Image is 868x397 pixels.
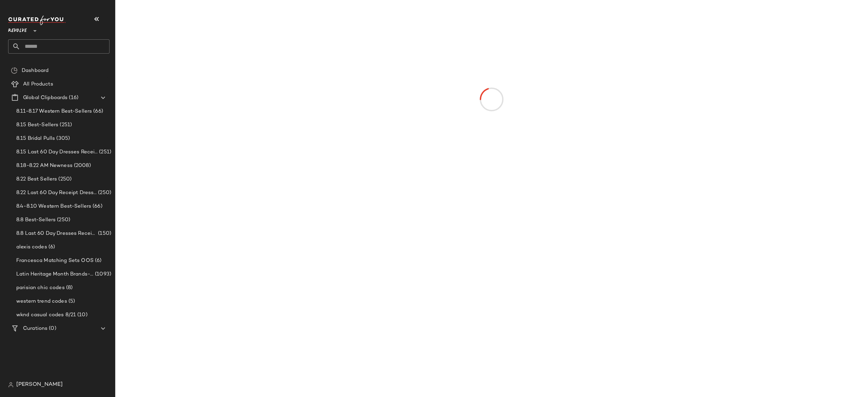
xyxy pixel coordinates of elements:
span: (8) [65,284,73,292]
span: parisian chic codes [16,284,65,292]
span: 8.8 Last 60 Day Dresses Receipts Best-Sellers [16,230,97,238]
span: (305) [55,135,70,143]
span: wknd casual codes 8/21 [16,311,76,319]
span: 8.22 Best Sellers [16,175,57,183]
span: 8.11-8.17 Western Best-Sellers [16,108,92,115]
span: Francesca Matching Sets OOS [16,257,94,265]
span: (10) [76,311,87,319]
span: (66) [91,203,102,210]
span: Global Clipboards [23,94,67,102]
span: 8.4-8.10 Western Best-Sellers [16,203,91,210]
span: [PERSON_NAME] [16,381,63,389]
span: (251) [98,148,111,156]
span: 8.15 Last 60 Day Dresses Receipt [16,148,98,156]
span: (250) [56,216,70,224]
span: (251) [58,121,72,129]
span: (250) [57,175,72,183]
span: Dashboard [22,67,48,75]
span: (6) [94,257,101,265]
img: svg%3e [8,382,14,387]
span: 8.22 Last 60 Day Receipt Dresses [16,189,97,197]
span: All Products [23,80,53,88]
span: 8.18-8.22 AM Newness [16,162,73,170]
span: (1093) [94,270,111,278]
span: western trend codes [16,298,67,305]
span: (66) [92,108,103,115]
span: Curations [23,325,47,333]
span: (150) [97,230,111,238]
span: 8.15 Bridal Pulls [16,135,55,143]
span: Revolve [8,23,27,35]
span: 8.8 Best-Sellers [16,216,56,224]
span: (2008) [73,162,91,170]
img: cfy_white_logo.C9jOOHJF.svg [8,16,66,25]
span: (16) [67,94,78,102]
span: alexis codes [16,243,47,251]
img: svg%3e [11,67,18,74]
span: (5) [67,298,75,305]
span: (250) [97,189,111,197]
span: 8.15 Best-Sellers [16,121,58,129]
span: (0) [47,325,56,333]
span: (6) [47,243,55,251]
span: Latin Heritage Month Brands- DO NOT DELETE [16,270,94,278]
